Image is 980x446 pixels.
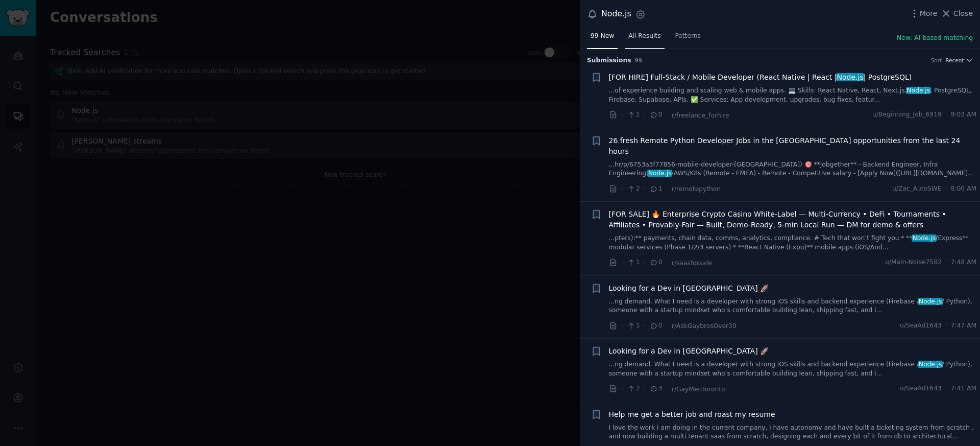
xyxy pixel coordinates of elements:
span: · [945,184,947,194]
span: Patterns [675,32,701,41]
div: Sort [931,57,942,64]
span: u/SeaAd1643 [900,384,942,393]
span: r/GayMenToronto [672,386,725,393]
span: · [621,320,623,331]
span: · [644,183,646,194]
div: Node.js [601,8,631,20]
a: 99 New [587,28,618,49]
span: 0 [649,110,662,120]
a: All Results [625,28,664,49]
a: Patterns [672,28,704,49]
span: 99 [635,57,643,63]
span: 1 [627,110,640,120]
span: u/Zac_AutoSWE [892,184,942,194]
button: Recent [945,57,973,64]
span: Close [953,8,973,19]
span: Node.js [836,73,865,81]
span: Node.js [918,361,943,368]
span: Node.js [647,170,672,177]
span: r/remotepython [672,185,721,193]
span: 1 [627,258,640,267]
span: · [945,258,947,267]
a: [FOR HIRE] Full-Stack / Mobile Developer (React Native | React |Node.js| PostgreSQL) [609,72,912,83]
span: 8:00 AM [951,184,976,194]
button: New: AI-based matching [897,34,973,43]
a: ...of experience building and scaling web & mobile apps. 💻 Skills: React Native, React, Next.js,N... [609,86,977,104]
a: I love the work i am doing in the current company, i have autonomy and have built a ticketing sys... [609,424,977,441]
span: · [644,257,646,268]
a: Looking for a Dev in [GEOGRAPHIC_DATA] 🚀 [609,346,769,357]
a: [FOR SALE] 🔥 Enterprise Crypto Casino White-Label — Multi-Currency • DeFi • Tournaments • Affilia... [609,209,977,230]
a: Help me get a better job and roast my resume [609,409,775,420]
span: 1 [649,184,662,194]
span: Node.js [912,234,937,242]
span: · [945,110,947,120]
a: ...ng demand. What I need is a developer with strong iOS skills and backend experience (Firebase ... [609,297,977,315]
span: · [621,257,623,268]
span: r/saasforsale [672,260,712,267]
span: 7:48 AM [951,258,976,267]
a: ...ng demand. What I need is a developer with strong iOS skills and backend experience (Firebase ... [609,360,977,378]
a: Looking for a Dev in [GEOGRAPHIC_DATA] 🚀 [609,283,769,294]
span: Submission s [587,56,631,65]
span: Recent [945,57,964,64]
span: Node.js [918,298,943,305]
span: 9:03 AM [951,110,976,120]
span: · [621,384,623,394]
span: · [666,183,668,194]
button: Close [941,8,973,19]
span: 0 [649,321,662,331]
span: · [666,110,668,121]
span: · [666,257,668,268]
span: u/Main-Noise7582 [885,258,942,267]
span: 7:41 AM [951,384,976,393]
span: · [621,110,623,121]
button: More [909,8,938,19]
span: 0 [649,258,662,267]
span: · [666,384,668,394]
span: 2 [627,184,640,194]
span: 99 New [591,32,614,41]
span: r/AskGaybrosOver30 [672,322,737,330]
span: · [644,110,646,121]
a: 26 fresh Remote Python Developer Jobs in the [GEOGRAPHIC_DATA] opportunities from the last 24 hours [609,135,977,157]
span: All Results [628,32,660,41]
span: [FOR HIRE] Full-Stack / Mobile Developer (React Native | React | | PostgreSQL) [609,72,912,83]
span: 7:47 AM [951,321,976,331]
span: · [945,384,947,393]
span: Node.js [906,87,931,94]
span: · [666,320,668,331]
a: ...pters):** payments, chain data, comms, analytics, compliance. # Tech that won’t fight you * **... [609,234,977,252]
span: u/SeaAd1643 [900,321,942,331]
span: · [644,320,646,331]
span: 2 [627,384,640,393]
span: · [945,321,947,331]
span: r/freelance_forhire [672,112,729,119]
span: More [920,8,938,19]
span: · [644,384,646,394]
a: ...hr/p/6753a3f77856-mobile-developer-[GEOGRAPHIC_DATA]) 🎯 **Jobgether** - Backend Engineer, Infr... [609,160,977,178]
span: u/Beginning_Job_6919 [872,110,942,120]
span: 3 [649,384,662,393]
span: · [621,183,623,194]
span: 1 [627,321,640,331]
